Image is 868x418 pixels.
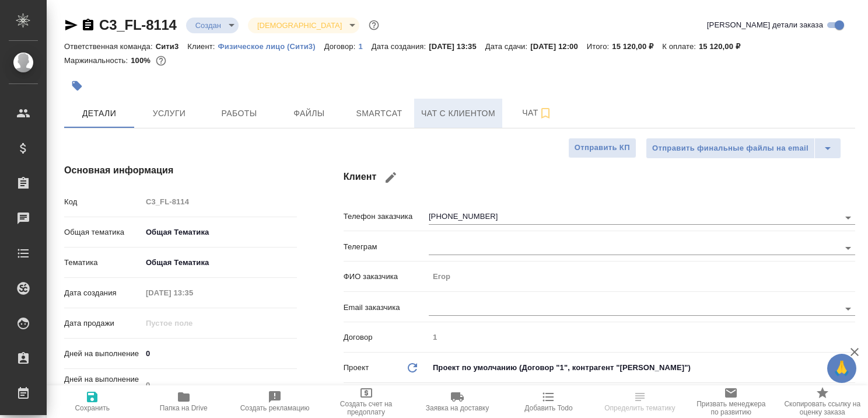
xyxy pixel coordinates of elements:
input: Пустое поле [142,193,297,210]
p: Договор: [324,42,359,51]
span: Сохранить [75,404,110,412]
button: Призвать менеджера по развитию [685,385,776,418]
p: Дата продажи [64,318,142,329]
svg: Подписаться [538,106,552,120]
button: Создать рекламацию [229,385,320,418]
input: Пустое поле [429,329,855,346]
p: Дата создания: [372,42,429,51]
span: Детали [71,106,127,121]
button: [DEMOGRAPHIC_DATA] [254,20,345,30]
button: Папка на Drive [138,385,229,418]
button: Скопировать ссылку для ЯМессенджера [64,18,78,32]
div: Проект по умолчанию (Договор "1", контрагент "[PERSON_NAME]") [429,358,855,378]
h4: Клиент [344,163,855,191]
div: Создан [186,18,239,33]
p: Дней на выполнение [64,348,142,360]
button: Определить тематику [594,385,685,418]
span: Чат с клиентом [421,106,495,121]
span: Создать рекламацию [240,404,310,412]
div: split button [646,138,841,159]
p: 15 120,00 ₽ [699,42,749,51]
button: Open [840,210,856,226]
button: Заявка на доставку [412,385,503,418]
a: C3_FL-8114 [99,17,177,33]
button: Создан [192,20,225,30]
p: [DATE] 12:00 [530,42,587,51]
button: Open [840,240,856,256]
p: Клиент: [187,42,218,51]
p: Email заказчика [344,302,429,313]
span: [PERSON_NAME] детали заказа [707,19,823,31]
span: Работы [211,106,267,121]
p: ФИО заказчика [344,271,429,283]
span: Папка на Drive [160,404,208,412]
input: ✎ Введи что-нибудь [142,345,297,362]
p: К оплате: [662,42,699,51]
span: Скопировать ссылку на оценку заказа [784,400,861,416]
span: Заявка на доставку [426,404,489,412]
div: Общая Тематика [142,253,297,273]
p: Маржинальность: [64,56,131,65]
span: Создать счет на предоплату [327,400,404,416]
span: Отправить КП [575,141,630,155]
p: 100% [131,56,153,65]
div: Создан [248,18,359,33]
button: 🙏 [827,354,856,383]
p: Дата сдачи: [485,42,530,51]
p: Дней на выполнение (авт.) [64,374,142,397]
p: Итого: [587,42,612,51]
span: Призвать менеджера по развитию [692,400,769,416]
button: Добавить Todo [503,385,594,418]
h4: Основная информация [64,163,297,177]
button: Скопировать ссылку [81,18,95,32]
span: Smartcat [351,106,407,121]
p: Общая тематика [64,227,142,238]
button: Скопировать ссылку на оценку заказа [777,385,868,418]
p: Сити3 [156,42,188,51]
p: Код [64,196,142,208]
p: Проект [344,362,369,374]
p: Договор [344,332,429,343]
p: [DATE] 13:35 [429,42,485,51]
input: Пустое поле [142,377,297,393]
p: Ответственная команда: [64,42,156,51]
input: Пустое поле [142,315,244,332]
span: 🙏 [832,356,852,381]
div: Общая Тематика [142,222,297,242]
p: Физическое лицо (Сити3) [218,42,324,51]
input: Пустое поле [429,268,855,285]
button: Отправить КП [568,138,636,158]
span: Услуги [141,106,197,121]
span: Добавить Todo [524,404,572,412]
span: Файлы [281,106,337,121]
p: 1 [358,42,371,51]
span: Чат [509,106,565,120]
p: Тематика [64,257,142,269]
p: 15 120,00 ₽ [612,42,662,51]
a: Физическое лицо (Сити3) [218,41,324,51]
input: Пустое поле [142,284,244,301]
p: Дата создания [64,287,142,299]
button: Добавить тэг [64,73,90,99]
button: 0.00 RUB; [153,53,169,68]
p: Телеграм [344,241,429,253]
a: 1 [358,41,371,51]
span: Отправить финальные файлы на email [652,142,808,155]
button: Open [840,301,856,317]
p: Телефон заказчика [344,211,429,222]
span: Определить тематику [604,404,675,412]
button: Отправить финальные файлы на email [646,138,815,159]
button: Создать счет на предоплату [320,385,411,418]
button: Доп статусы указывают на важность/срочность заказа [366,18,381,33]
button: Сохранить [47,385,138,418]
